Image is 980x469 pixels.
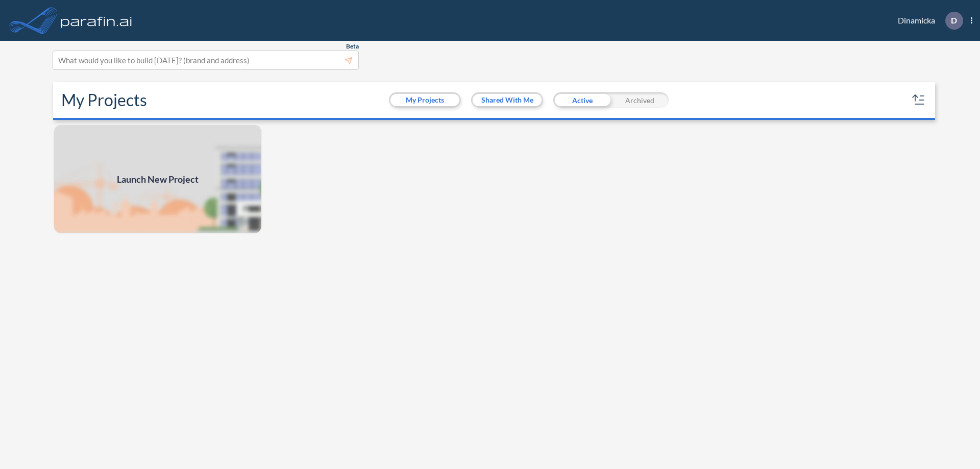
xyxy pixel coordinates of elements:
[883,12,972,30] div: Dinamicka
[553,92,611,108] div: Active
[390,94,459,106] button: My Projects
[611,92,669,108] div: Archived
[911,92,927,108] button: sort
[61,90,147,110] h2: My Projects
[473,94,542,106] button: Shared With Me
[346,42,359,51] span: Beta
[59,10,134,31] img: logo
[117,172,199,186] span: Launch New Project
[951,16,957,25] p: D
[53,124,262,234] a: Launch New Project
[53,124,262,234] img: add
